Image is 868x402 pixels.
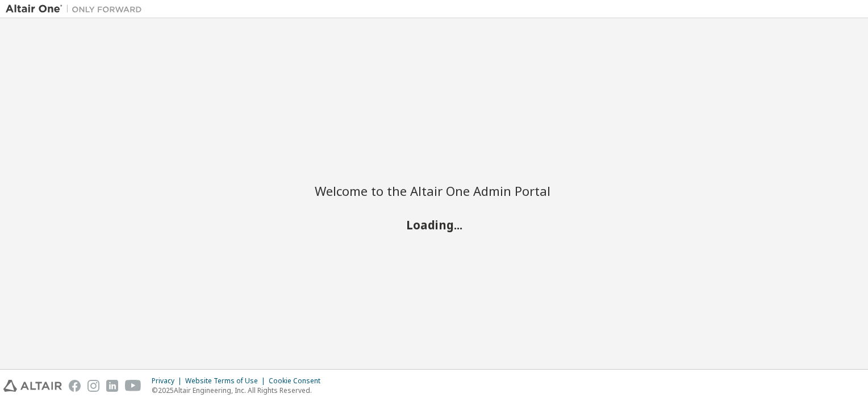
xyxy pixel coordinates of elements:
[152,386,327,395] p: © 2025 Altair Engineering, Inc. All Rights Reserved.
[185,376,269,386] div: Website Terms of Use
[315,183,553,199] h2: Welcome to the Altair One Admin Portal
[69,380,81,392] img: facebook.svg
[106,380,118,392] img: linkedin.svg
[87,380,99,392] img: instagram.svg
[152,376,185,386] div: Privacy
[125,380,141,392] img: youtube.svg
[3,380,62,392] img: altair_logo.svg
[6,3,148,15] img: Altair One
[269,376,327,386] div: Cookie Consent
[315,217,553,232] h2: Loading...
